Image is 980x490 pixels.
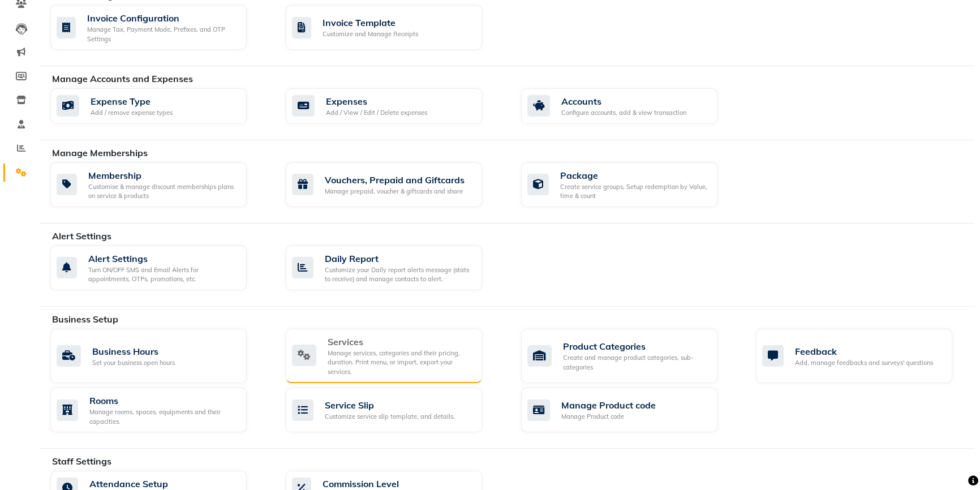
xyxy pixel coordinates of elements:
div: Customize your Daily report alerts message (stats to receive) and manage contacts to alert. [325,265,473,284]
div: Vouchers, Prepaid and Giftcards [325,173,465,187]
div: Package [560,169,708,182]
a: Daily ReportCustomize your Daily report alerts message (stats to receive) and manage contacts to ... [286,246,504,290]
div: Manage rooms, spaces, equipments and their capacities. [89,407,238,426]
a: ExpensesAdd / View / Edit / Delete expenses [286,88,504,124]
div: Expenses [326,94,427,108]
div: Invoice Configuration [87,11,238,25]
a: MembershipCustomise & manage discount memberships plans on service & products [50,162,269,207]
a: PackageCreate service groups, Setup redemption by Value, time & count [521,162,740,207]
div: Feedback [795,345,933,358]
div: Manage Product code [561,398,656,412]
div: Customize service slip template, and details. [325,412,455,422]
div: Create service groups, Setup redemption by Value, time & count [560,182,708,201]
a: Product CategoriesCreate and manage product categories, sub-categories [521,329,740,384]
a: RoomsManage rooms, spaces, equipments and their capacities. [50,388,269,432]
a: Invoice TemplateCustomize and Manage Receipts [286,5,504,50]
a: Alert SettingsTurn ON/OFF SMS and Email Alerts for appointments, OTPs, promotions, etc. [50,246,269,290]
div: Customise & manage discount memberships plans on service & products [88,182,238,201]
div: Customize and Manage Receipts [323,29,418,39]
div: Membership [88,169,238,182]
div: Manage prepaid, voucher & giftcards and share [325,187,465,196]
div: Manage services, categories and their pricing, duration. Print menu, or import, export your servi... [328,349,473,377]
div: Rooms [89,394,238,407]
a: Invoice ConfigurationManage Tax, Payment Mode, Prefixes, and OTP Settings [50,5,269,50]
div: Daily Report [325,252,473,265]
div: Add / View / Edit / Delete expenses [326,108,427,118]
div: Set your business open hours [92,358,175,368]
div: Configure accounts, add & view transaction [561,108,686,118]
div: Create and manage product categories, sub-categories [563,353,708,372]
div: Manage Tax, Payment Mode, Prefixes, and OTP Settings [87,25,238,44]
div: Add, manage feedbacks and surveys' questions [795,358,933,368]
div: Expense Type [91,94,173,108]
div: Accounts [561,94,686,108]
div: Business Hours [92,345,175,358]
div: Add / remove expense types [91,108,173,118]
a: Vouchers, Prepaid and GiftcardsManage prepaid, voucher & giftcards and share [286,162,504,207]
a: Service SlipCustomize service slip template, and details. [286,388,504,432]
a: AccountsConfigure accounts, add & view transaction [521,88,740,124]
div: Services [328,335,473,349]
a: Expense TypeAdd / remove expense types [50,88,269,124]
div: Manage Product code [561,412,656,422]
div: Product Categories [563,339,708,353]
a: Business HoursSet your business open hours [50,329,269,384]
a: FeedbackAdd, manage feedbacks and surveys' questions [756,329,974,384]
a: ServicesManage services, categories and their pricing, duration. Print menu, or import, export yo... [286,329,504,384]
a: Manage Product codeManage Product code [521,388,740,432]
div: Alert Settings [88,252,238,265]
div: Turn ON/OFF SMS and Email Alerts for appointments, OTPs, promotions, etc. [88,265,238,284]
div: Invoice Template [323,16,418,29]
div: Service Slip [325,398,455,412]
